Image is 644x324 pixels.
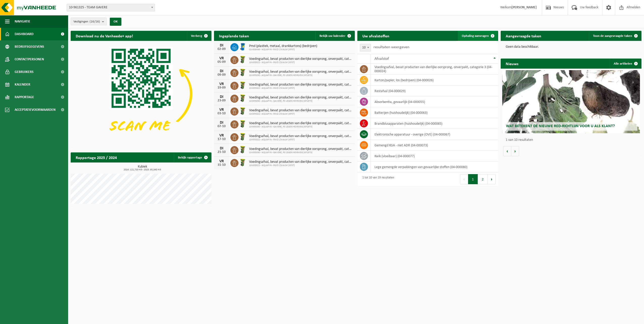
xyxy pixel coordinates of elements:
span: Toon de aangevraagde taken [593,34,632,38]
a: Alle artikelen [610,59,641,69]
span: Voedingsafval, bevat producten van dierlijke oorsprong, onverpakt, categorie 3 [249,160,352,164]
span: Pmd (plastiek, metaal, drankkartons) (bedrijven) [249,44,317,48]
button: 2 [478,174,488,184]
h2: Uw afvalstoffen [357,31,394,41]
span: 10-961325 - TEAM GAVERE [67,4,155,11]
button: OK [110,18,121,26]
span: Acceptatievoorwaarden [15,103,56,116]
img: Download de VHEPlus App [71,41,211,147]
h2: Nieuws [501,59,523,68]
button: Previous [460,174,468,184]
span: Voedingsafval, bevat producten van dierlijke oorsprong, onverpakt, categorie 3 [249,109,352,113]
div: DI [217,95,227,99]
div: 21-10 [217,150,227,154]
span: 10-935022 - AQUAFIN - RWZI ZWALM (KP37) [249,138,352,141]
h2: Ingeplande taken [214,31,254,41]
span: 10-935030 - AQUAFIN - GAVERE, PS LEGEN HEIRWEG (KP1973) [249,74,352,77]
h2: Download nu de Vanheede+ app! [71,31,138,41]
h2: Aangevraagde taken [501,31,546,41]
img: WB-0060-HPE-GN-50 [238,132,247,141]
div: 31-10 [217,163,227,167]
div: 07-10 [217,125,227,128]
span: 10-935030 - AQUAFIN - GAVERE, PS LEGEN HEIRWEG (KP1973) [249,100,352,103]
span: Wat betekent de nieuwe RED-richtlijn voor u als klant? [506,124,615,128]
td: karton/papier, los (bedrijven) (04-000026) [371,75,498,86]
div: DI [217,43,227,47]
span: 02-008446 - AQUAFIN - RWZI ZWALM (KP37) [249,48,317,51]
button: Next [488,174,496,184]
span: Voedingsafval, bevat producten van dierlijke oorsprong, onverpakt, categorie 3 [249,121,352,125]
span: Voedingsafval, bevat producten van dierlijke oorsprong, onverpakt, categorie 3 [249,96,352,100]
a: Wat betekent de nieuwe RED-richtlijn voor u als klant? [502,70,640,133]
a: Bekijk uw kalender [315,31,354,41]
p: 1 van 10 resultaten [506,138,639,142]
label: resultaten weergeven [373,45,409,49]
span: Voedingsafval, bevat producten van dierlijke oorsprong, onverpakt, categorie 3 [249,57,352,61]
span: Rapportage [15,91,34,103]
count: (16/16) [90,20,100,23]
div: 02-09 [217,47,227,51]
div: VR [217,82,227,86]
span: 10-935030 - AQUAFIN - GAVERE, PS LEGEN HEIRWEG (KP1973) [249,125,352,128]
button: Verberg [187,31,211,41]
span: Gebruikers [15,66,34,78]
td: elektronische apparatuur - overige (OVE) (04-000067) [371,129,498,140]
span: Voedingsafval, bevat producten van dierlijke oorsprong, onverpakt, categorie 3 [249,83,352,87]
td: absorbentia, gevaarlijk (04-000055) [371,96,498,107]
td: batterijen (huishoudelijk) (04-000063) [371,107,498,118]
span: 10-935022 - AQUAFIN - RWZI ZWALM (KP37) [249,164,352,167]
span: 10-935030 - AQUAFIN - GAVERE, PS LEGEN HEIRWEG (KP1973) [249,151,352,154]
img: WB-0060-HPE-GN-50 [238,107,247,115]
h2: Rapportage 2025 / 2024 [71,152,122,162]
div: VR [217,56,227,60]
span: Bedrijfsgegevens [15,40,44,53]
span: 10 [360,44,371,51]
a: Ophaling aanvragen [458,31,498,41]
span: 10-935022 - AQUAFIN - RWZI ZWALM (KP37) [249,87,352,90]
td: restafval (04-000029) [371,86,498,96]
img: WB-0060-HPE-GN-50 [238,68,247,77]
p: Geen data beschikbaar. [506,45,636,49]
span: Vestigingen [73,18,100,25]
span: Ophaling aanvragen [462,34,489,38]
div: DI [217,146,227,150]
div: 03-10 [217,112,227,115]
span: 10 [360,44,371,51]
span: 2024: 122,720 m3 - 2025: 85,840 m3 [73,169,211,171]
span: Voedingsafval, bevat producten van dierlijke oorsprong, onverpakt, categorie 3 [249,147,352,151]
div: DI [217,121,227,125]
a: Bekijk rapportage [174,152,211,163]
button: 1 [468,174,478,184]
td: voedingsafval, bevat producten van dierlijke oorsprong, onverpakt, categorie 3 (04-000024) [371,64,498,75]
img: WB-0060-HPE-GN-50 [238,55,247,64]
span: Dashboard [15,28,34,40]
span: Navigatie [15,15,30,28]
img: WB-0060-HPE-GN-50 [238,94,247,102]
button: Volgende [511,146,519,156]
span: 10-935022 - AQUAFIN - RWZI ZWALM (KP37) [249,113,352,116]
td: gemengd KGA - niet ADR (04-000073) [371,140,498,151]
div: VR [217,133,227,138]
img: WB-0060-HPE-GN-50 [238,120,247,128]
div: 05-09 [217,60,227,64]
div: 17-10 [217,138,227,141]
td: kwik (vloeibaar) (04-000077) [371,151,498,161]
strong: [PERSON_NAME] [512,6,537,9]
img: WB-0240-HPE-BE-01 [238,42,247,51]
td: brandblusapparaten (huishoudelijk) (04-000065) [371,118,498,129]
span: 10-961325 - TEAM GAVERE [67,4,155,11]
span: Bekijk uw kalender [319,34,345,38]
span: Verberg [191,34,202,38]
a: Toon de aangevraagde taken [589,31,641,41]
img: WB-0060-HPE-GN-50 [238,145,247,154]
img: WB-0060-HPE-GN-50 [238,81,247,90]
button: Vorige [503,146,511,156]
span: 10-935022 - AQUAFIN - RWZI ZWALM (KP37) [249,61,352,64]
img: WB-0060-HPE-GN-50 [238,158,247,167]
div: 19-09 [217,86,227,90]
div: VR [217,159,227,163]
div: 09-09 [217,73,227,77]
div: VR [217,108,227,112]
div: 23-09 [217,99,227,102]
span: Contactpersonen [15,53,44,66]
